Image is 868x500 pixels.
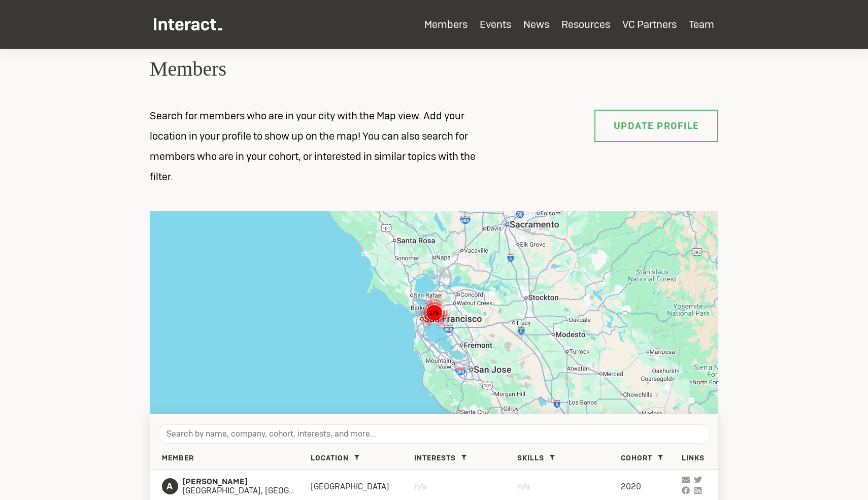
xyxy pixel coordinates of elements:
[424,18,468,31] a: Members
[480,18,511,31] a: Events
[162,478,178,494] span: A
[162,453,194,462] span: Member
[621,453,652,462] span: Cohort
[417,296,451,329] div: 275
[621,481,682,492] div: 2020
[138,106,503,187] p: Search for members who are in your city with the Map view. Add your location in your profile to s...
[689,18,714,31] a: Team
[682,453,705,462] span: Links
[150,55,718,82] h2: Members
[622,18,677,31] a: VC Partners
[182,486,311,495] span: [GEOGRAPHIC_DATA], [GEOGRAPHIC_DATA]
[182,477,311,486] span: [PERSON_NAME]
[311,481,414,492] div: [GEOGRAPHIC_DATA]
[414,453,456,462] span: Interests
[311,453,349,462] span: Location
[517,453,544,462] span: Skills
[594,110,718,142] a: Update Profile
[158,424,710,444] input: Search by name, company, cohort, interests, and more...
[561,18,610,31] a: Resources
[154,18,222,30] img: Interact Logo
[523,18,549,31] a: News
